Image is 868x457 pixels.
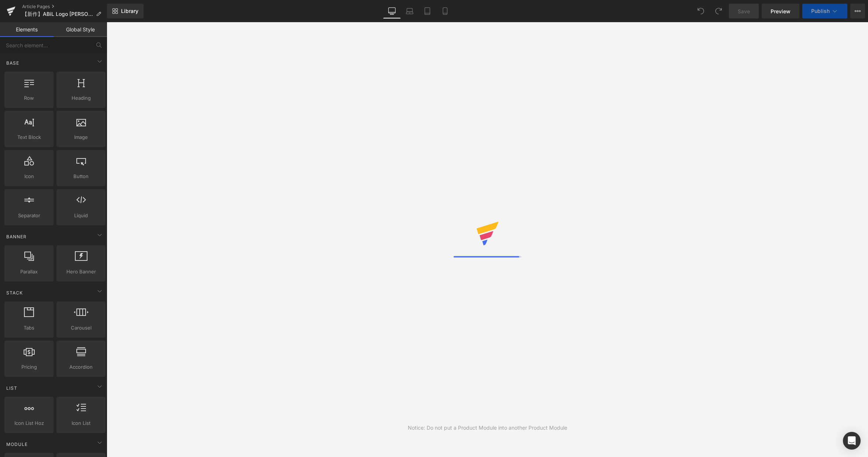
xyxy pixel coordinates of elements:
[762,4,799,18] a: Preview
[59,268,103,276] span: Hero Banner
[811,8,830,14] span: Publish
[436,4,454,18] a: Mobile
[7,133,51,141] span: Text Block
[121,8,138,14] span: Library
[6,385,18,392] span: List
[107,4,144,18] a: New Library
[401,4,418,18] a: Laptop
[7,324,51,332] span: Tabs
[693,4,708,18] button: Undo
[7,173,51,180] span: Icon
[7,363,51,371] span: Pricing
[7,419,51,427] span: Icon List Hoz
[802,4,847,18] button: Publish
[7,94,51,102] span: Row
[383,4,401,18] a: Desktop
[59,212,103,219] span: Liquid
[771,7,790,15] span: Preview
[59,419,103,427] span: Icon List
[418,4,436,18] a: Tablet
[6,441,28,448] span: Module
[408,424,567,432] div: Notice: Do not put a Product Module into another Product Module
[738,7,750,15] span: Save
[59,94,103,102] span: Heading
[54,22,107,37] a: Global Style
[59,133,103,141] span: Image
[59,173,103,180] span: Button
[843,432,861,450] div: Open Intercom Messenger
[59,363,103,371] span: Accordion
[7,268,51,276] span: Parallax
[850,4,865,18] button: More
[22,4,107,10] a: Article Pages
[711,4,726,18] button: Redo
[6,233,27,240] span: Banner
[59,324,103,332] span: Carousel
[6,289,24,296] span: Stack
[6,59,20,66] span: Base
[7,212,51,219] span: Separator
[22,11,93,17] span: 【新作】ABiL Logo [PERSON_NAME]｜秋冬の定番にしたい裏パイルパーカー登場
